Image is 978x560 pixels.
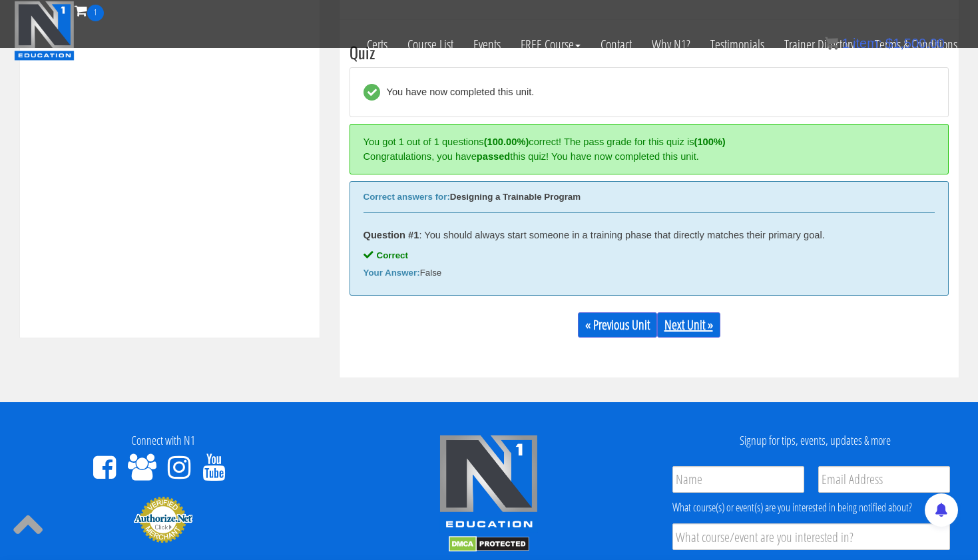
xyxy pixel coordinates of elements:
[10,434,316,447] h4: Connect with N1
[364,250,935,261] div: Correct
[364,268,420,278] b: Your Answer:
[364,192,450,202] b: Correct answers for:
[591,21,642,68] a: Contact
[449,536,529,552] img: DMCA.com Protection Status
[364,230,935,240] div: : You should always start someone in a training phase that directly matches their primary goal.
[511,21,591,68] a: FREE Course
[885,36,945,51] bdi: 1,500.00
[885,36,893,51] span: $
[825,36,945,51] a: 1 item: $1,500.00
[380,84,535,101] div: You have now completed this unit.
[578,312,657,338] a: « Previous Unit
[463,21,511,68] a: Events
[364,268,935,278] div: False
[14,1,75,61] img: n1-education
[672,499,950,515] div: What course(s) or event(s) are you interested in being notified about?
[672,466,804,493] input: Name
[75,1,104,19] a: 1
[484,137,529,147] strong: (100.00%)
[364,230,419,240] strong: Question #1
[865,21,967,68] a: Terms & Conditions
[672,523,950,550] input: What course/event are you interested in?
[642,21,700,68] a: Why N1?
[662,434,968,447] h4: Signup for tips, events, updates & more
[364,192,935,202] div: Designing a Trainable Program
[477,151,511,162] strong: passed
[694,137,726,147] strong: (100%)
[774,21,865,68] a: Trainer Directory
[818,466,950,493] input: Email Address
[853,36,881,51] span: item:
[700,21,774,68] a: Testimonials
[439,434,539,533] img: n1-edu-logo
[842,36,849,51] span: 1
[364,135,928,149] div: You got 1 out of 1 questions correct! The pass grade for this quiz is
[87,5,104,21] span: 1
[397,21,463,68] a: Course List
[825,37,838,50] img: icon11.png
[364,149,928,164] div: Congratulations, you have this quiz! You have now completed this unit.
[657,312,720,338] a: Next Unit »
[357,21,397,68] a: Certs
[133,495,193,543] img: Authorize.Net Merchant - Click to Verify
